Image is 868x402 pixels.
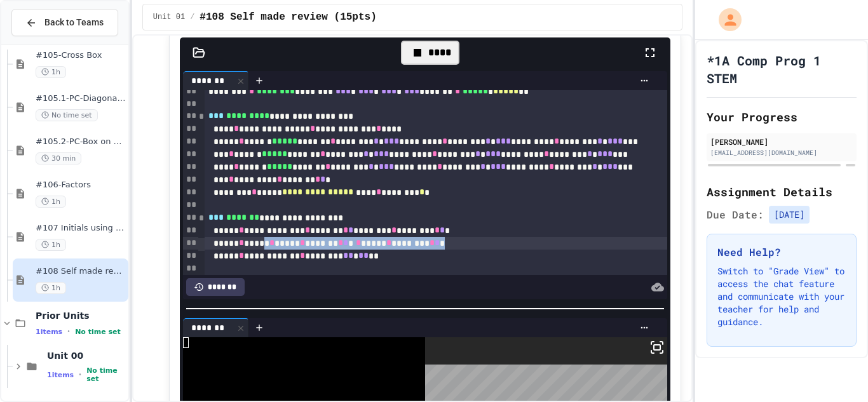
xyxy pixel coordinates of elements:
span: Back to Teams [44,16,104,29]
span: #108 Self made review (15pts) [200,10,376,25]
h2: Your Progress [707,108,857,126]
span: #105.2-PC-Box on Box [36,137,126,147]
span: No time set [86,366,126,383]
div: [PERSON_NAME] [710,136,853,147]
span: 1h [36,282,66,294]
h1: *1A Comp Prog 1 STEM [707,51,857,87]
span: • [79,370,81,380]
span: #107 Initials using shapes [36,223,126,234]
span: No time set [36,109,98,121]
span: • [67,326,70,337]
span: 30 min [36,152,81,164]
span: [DATE] [769,206,810,224]
span: 1h [36,66,66,78]
h2: Assignment Details [707,183,857,201]
button: Back to Teams [11,9,118,36]
span: 1h [36,239,66,251]
div: [EMAIL_ADDRESS][DOMAIN_NAME] [710,148,853,157]
span: 1 items [47,371,74,379]
span: No time set [75,328,121,336]
span: 1 items [36,328,62,336]
p: Switch to "Grade View" to access the chat feature and communicate with your teacher for help and ... [717,265,846,328]
span: #106-Factors [36,180,126,191]
span: Due Date: [707,207,764,222]
span: / [190,12,194,22]
span: Prior Units [36,310,126,321]
div: My Account [705,5,745,34]
span: #105-Cross Box [36,50,126,61]
span: Unit 01 [153,12,185,22]
span: #105.1-PC-Diagonal line [36,93,126,104]
h3: Need Help? [717,245,846,260]
span: 1h [36,196,66,208]
span: #108 Self made review (15pts) [36,266,126,277]
span: Unit 00 [47,350,126,361]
